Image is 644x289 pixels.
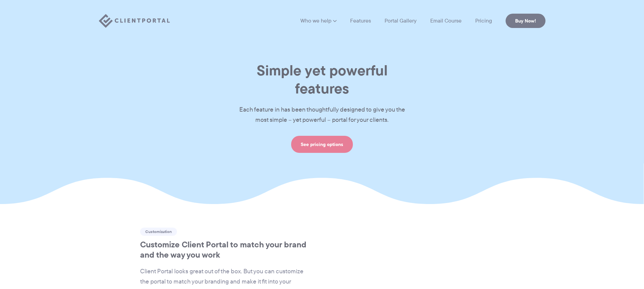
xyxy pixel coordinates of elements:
[475,18,492,24] a: Pricing
[228,105,416,125] p: Each feature in has been thoughtfully designed to give you the most simple – yet powerful – porta...
[506,14,545,28] a: Buy Now!
[140,228,177,236] span: Customization
[228,61,416,98] h1: Simple yet powerful features
[291,136,353,153] a: See pricing options
[430,18,462,24] a: Email Course
[385,18,417,24] a: Portal Gallery
[140,240,312,260] h2: Customize Client Portal to match your brand and the way you work
[300,18,336,24] a: Who we help
[350,18,371,24] a: Features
